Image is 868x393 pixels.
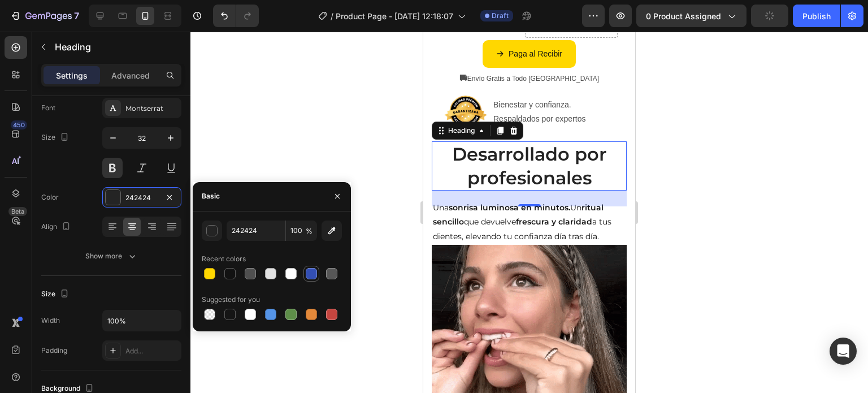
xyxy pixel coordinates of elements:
[111,70,150,81] p: Advanced
[830,338,857,365] div: Open Intercom Messenger
[41,346,67,356] div: Padding
[202,254,246,264] div: Recent colors
[227,221,285,241] input: Eg: FFFFFF
[41,246,181,266] button: Show more
[41,316,60,326] div: Width
[646,10,721,22] span: 0 product assigned
[125,193,158,203] div: 242424
[213,5,259,27] div: Undo/Redo
[793,5,840,27] button: Publish
[103,310,181,331] input: Auto
[423,32,635,393] iframe: Design area
[331,10,333,22] span: /
[306,226,313,236] span: %
[56,70,88,81] p: Settings
[125,103,179,114] div: Montserrat
[85,251,138,262] div: Show more
[202,191,220,201] div: Basic
[8,207,27,216] div: Beta
[5,5,84,27] button: 7
[41,130,71,145] div: Size
[492,11,509,21] span: Draft
[802,10,831,22] div: Publish
[41,219,73,235] div: Align
[636,5,747,27] button: 0 product assigned
[125,346,179,356] div: Add...
[11,120,27,129] div: 450
[55,40,177,54] p: Heading
[74,9,79,23] p: 7
[41,287,71,302] div: Size
[336,10,453,22] span: Product Page - [DATE] 12:18:07
[41,192,59,202] div: Color
[202,295,260,305] div: Suggested for you
[41,103,55,113] div: Font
